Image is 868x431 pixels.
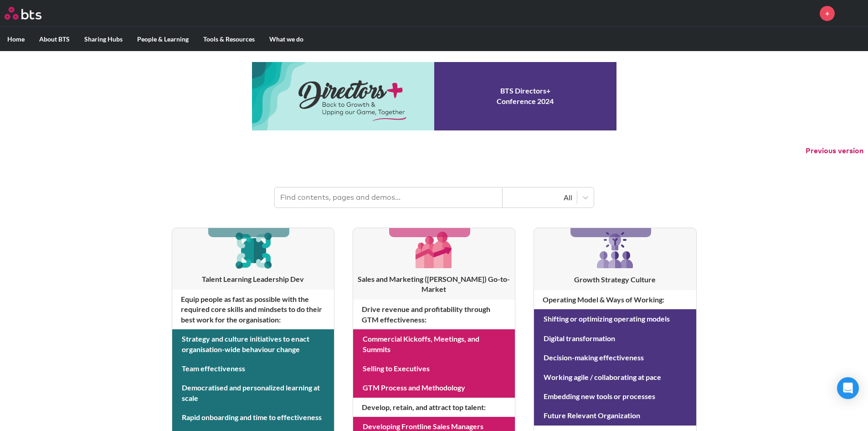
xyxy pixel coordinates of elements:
[5,7,41,20] img: BTS Logo
[842,2,863,24] img: Patrick Roeroe
[837,377,859,399] div: Open Intercom Messenger
[534,290,696,309] h4: Operating Model & Ways of Working :
[412,228,456,271] img: [object Object]
[130,27,196,51] label: People & Learning
[275,187,503,208] input: Find contents, pages and demos...
[172,290,334,329] h4: Equip people as fast as possible with the required core skills and mindsets to do their best work...
[353,274,515,295] h3: Sales and Marketing ([PERSON_NAME]) Go-to-Market
[231,228,275,271] img: [object Object]
[507,192,572,203] div: All
[5,7,58,20] a: Go home
[32,27,77,51] label: About BTS
[820,6,835,21] a: +
[593,228,637,272] img: [object Object]
[534,275,696,285] h3: Growth Strategy Culture
[262,27,311,51] label: What we do
[196,27,262,51] label: Tools & Resources
[842,2,863,24] a: Profile
[252,62,616,130] a: Conference 2024
[172,274,334,284] h3: Talent Learning Leadership Dev
[353,398,515,417] h4: Develop, retain, and attract top talent :
[806,146,863,156] button: Previous version
[353,300,515,329] h4: Drive revenue and profitability through GTM effectiveness :
[77,27,130,51] label: Sharing Hubs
